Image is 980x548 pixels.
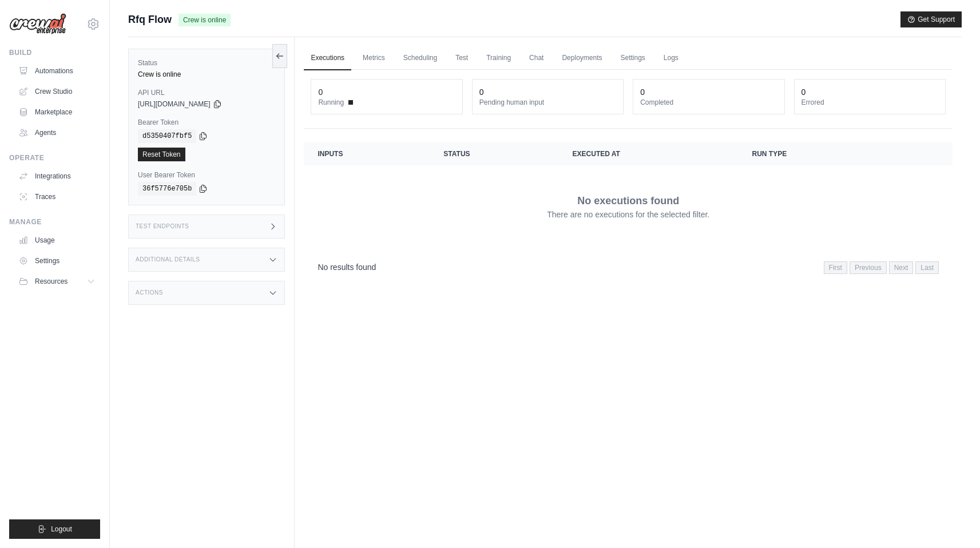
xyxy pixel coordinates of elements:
[396,46,444,70] a: Scheduling
[318,98,344,107] span: Running
[318,86,323,98] div: 0
[430,142,558,165] th: Status
[559,142,739,165] th: Executed at
[9,48,100,57] div: Build
[138,170,275,180] label: User Bearer Token
[14,124,100,142] a: Agents
[136,223,189,230] h3: Test Endpoints
[640,98,777,107] dt: Completed
[138,100,211,109] span: [URL][DOMAIN_NAME]
[479,98,616,107] dt: Pending human input
[35,277,68,286] span: Resources
[547,209,709,220] p: There are no executions for the selected filter.
[889,261,914,274] span: Next
[14,62,100,80] a: Automations
[555,46,609,70] a: Deployments
[577,193,679,209] p: No executions found
[850,261,887,274] span: Previous
[657,46,685,70] a: Logs
[138,129,196,143] code: d5350407fbf5
[9,13,66,35] img: Logo
[640,86,645,98] div: 0
[51,525,72,534] span: Logout
[304,142,430,165] th: Inputs
[356,46,392,70] a: Metrics
[138,58,275,67] label: Status
[915,261,939,274] span: Last
[802,86,806,98] div: 0
[138,88,275,97] label: API URL
[522,46,550,70] a: Chat
[14,167,100,185] a: Integrations
[136,289,163,296] h3: Actions
[9,217,100,227] div: Manage
[9,519,100,539] button: Logout
[136,256,200,263] h3: Additional Details
[14,272,100,291] button: Resources
[738,142,887,165] th: Run Type
[824,261,939,274] nav: Pagination
[138,148,185,161] a: Reset Token
[138,70,275,79] div: Crew is online
[802,98,938,107] dt: Errored
[613,46,652,70] a: Settings
[318,261,376,273] p: No results found
[138,118,275,127] label: Bearer Token
[9,153,100,162] div: Operate
[304,142,953,281] section: Crew executions table
[14,231,100,249] a: Usage
[304,46,351,70] a: Executions
[14,82,100,101] a: Crew Studio
[824,261,847,274] span: First
[14,188,100,206] a: Traces
[479,86,484,98] div: 0
[178,14,231,26] span: Crew is online
[449,46,475,70] a: Test
[138,182,196,196] code: 36f5776e705b
[304,252,953,281] nav: Pagination
[479,46,518,70] a: Training
[14,103,100,121] a: Marketplace
[128,11,172,27] span: Rfq Flow
[900,11,962,27] button: Get Support
[14,252,100,270] a: Settings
